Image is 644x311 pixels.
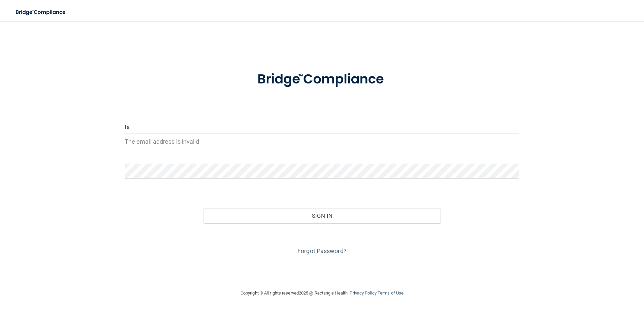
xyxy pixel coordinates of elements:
[10,5,72,19] img: bridge_compliance_login_screen.278c3ca4.svg
[199,282,445,304] div: Copyright © All rights reserved 2025 @ Rectangle Health | |
[297,247,347,254] a: Forgot Password?
[350,290,376,296] a: Privacy Policy
[125,136,520,147] p: The email address is invalid
[203,208,441,223] button: Sign In
[125,119,520,134] input: Email
[244,62,400,97] img: bridge_compliance_login_screen.278c3ca4.svg
[378,290,404,296] a: Terms of Use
